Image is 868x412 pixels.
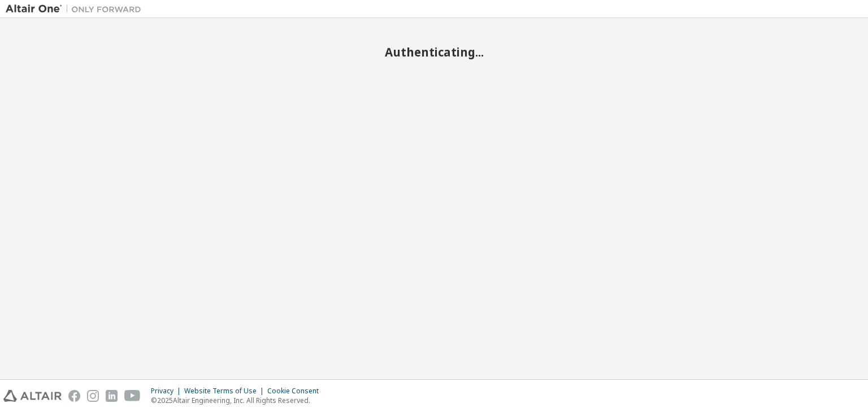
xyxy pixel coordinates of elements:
[68,390,80,402] img: facebook.svg
[106,390,118,402] img: linkedin.svg
[124,390,141,402] img: youtube.svg
[151,387,184,396] div: Privacy
[87,390,99,402] img: instagram.svg
[267,387,325,396] div: Cookie Consent
[184,387,267,396] div: Website Terms of Use
[6,3,147,15] img: Altair One
[151,396,325,405] p: © 2025 Altair Engineering, Inc. All Rights Reserved.
[6,45,862,59] h2: Authenticating...
[3,390,62,402] img: altair_logo.svg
